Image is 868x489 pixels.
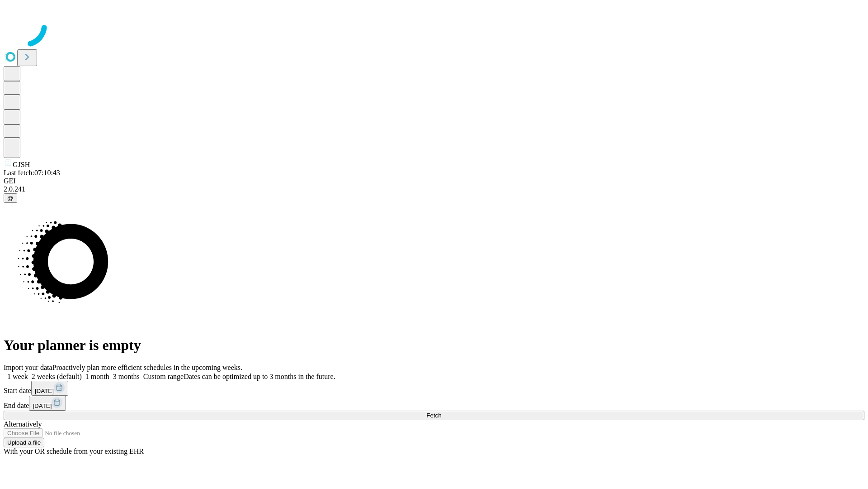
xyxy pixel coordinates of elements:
[32,373,82,380] span: 2 weeks (default)
[35,388,54,394] span: [DATE]
[113,373,140,380] span: 3 months
[4,337,864,354] h1: Your planner is empty
[85,373,109,380] span: 1 month
[426,412,441,419] span: Fetch
[4,438,44,447] button: Upload a file
[184,373,335,380] span: Dates can be optimized up to 3 months in the future.
[4,177,864,185] div: GEI
[7,373,28,380] span: 1 week
[29,396,66,411] button: [DATE]
[4,447,144,455] span: With your OR schedule from your existing EHR
[4,411,864,420] button: Fetch
[4,364,52,371] span: Import your data
[4,185,864,193] div: 2.0.241
[52,364,242,371] span: Proactively plan more efficient schedules in the upcoming weeks.
[4,396,864,411] div: End date
[4,381,864,396] div: Start date
[4,420,42,428] span: Alternatively
[4,169,60,177] span: Last fetch: 07:10:43
[33,403,52,409] span: [DATE]
[13,161,30,168] span: GJSH
[7,195,14,201] span: @
[31,381,68,396] button: [DATE]
[4,193,17,203] button: @
[143,373,184,380] span: Custom range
